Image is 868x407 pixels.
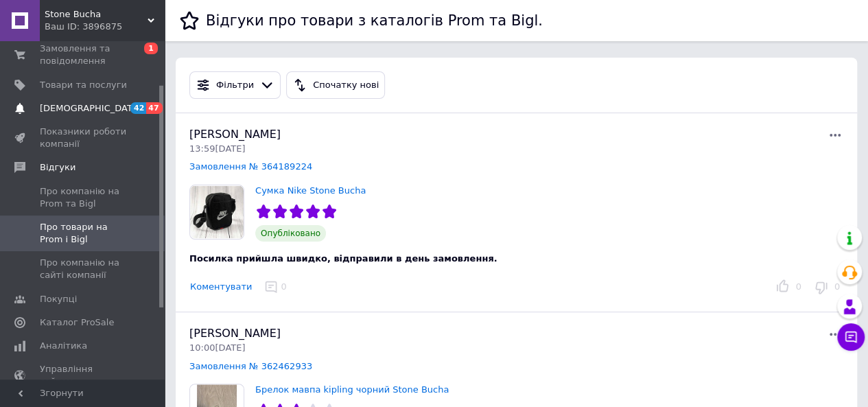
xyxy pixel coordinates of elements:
img: Сумка Nike Stone Bucha [190,185,244,239]
div: Ваш ID: 3896875 [45,21,165,33]
span: Про товари на Prom і Bigl [40,221,127,246]
a: Замовлення № 364189224 [189,161,312,172]
button: Фільтри [189,71,281,99]
span: Відгуки [40,161,75,174]
span: 13:59[DATE] [189,143,245,154]
span: Товари та послуги [40,79,127,91]
button: Коментувати [189,280,253,294]
a: Брелок мавпа kipling чорний Stone Bucha [255,384,449,395]
span: Про компанію на Prom та Bigl [40,185,127,210]
span: Покупці [40,293,77,305]
span: [DEMOGRAPHIC_DATA] [40,102,141,115]
span: Показники роботи компанії [40,126,127,150]
span: 10:00[DATE] [189,342,245,353]
a: Сумка Nike Stone Bucha [255,185,366,196]
button: Спочатку нові [286,71,385,99]
span: 47 [146,102,162,114]
span: Посилка прийшла швидко, відправили в день замовлення. [189,253,497,264]
span: 42 [130,102,146,114]
span: Про компанію на сайті компанії [40,257,127,281]
div: Фільтри [213,78,257,93]
a: Замовлення № 362462933 [189,361,312,371]
span: [PERSON_NAME] [189,128,281,141]
div: Спочатку нові [310,78,382,93]
span: Аналітика [40,340,87,352]
span: Stone Bucha [45,8,148,21]
span: Замовлення та повідомлення [40,43,127,67]
span: 1 [144,43,158,54]
h1: Відгуки про товари з каталогів Prom та Bigl. [206,12,543,29]
span: Опубліковано [255,225,326,242]
button: Чат з покупцем [837,323,865,351]
span: Каталог ProSale [40,316,114,329]
span: [PERSON_NAME] [189,327,281,340]
span: Управління сайтом [40,363,127,388]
